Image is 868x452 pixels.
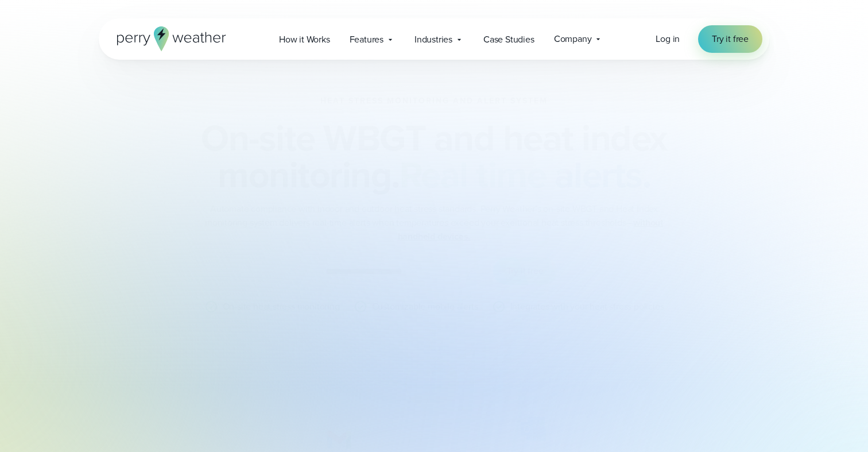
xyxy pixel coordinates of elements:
[269,28,340,51] a: How it Works
[698,25,762,53] a: Try it free
[414,33,452,47] span: Industries
[279,33,330,47] span: How it Works
[656,32,680,46] a: Log in
[474,28,544,51] a: Case Studies
[712,32,749,46] span: Try it free
[350,33,383,47] span: Features
[554,32,592,46] span: Company
[483,33,534,47] span: Case Studies
[656,32,680,45] span: Log in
